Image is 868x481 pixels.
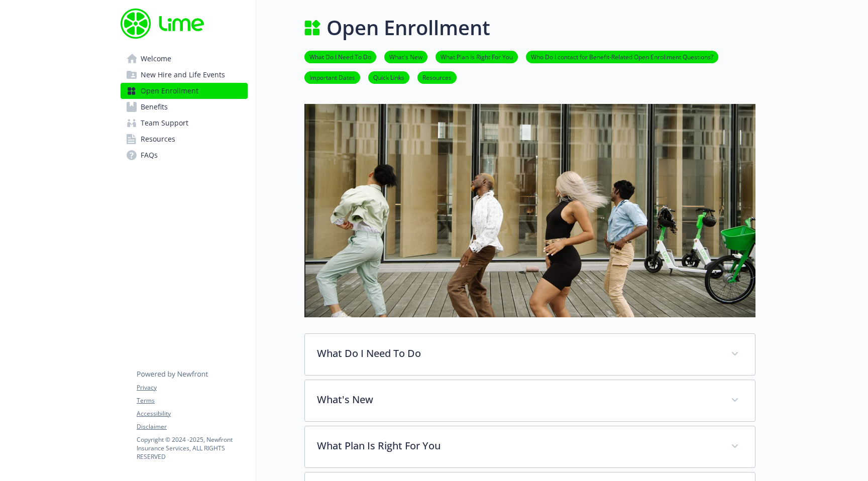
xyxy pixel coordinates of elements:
a: Resources [121,131,248,147]
a: Welcome [121,51,248,67]
a: Privacy [137,383,247,392]
div: What Do I Need To Do [305,334,755,375]
div: What's New [305,380,755,421]
span: Resources [141,131,175,147]
p: What's New [317,392,719,407]
a: Resources [417,72,457,82]
span: Team Support [141,115,188,131]
a: What Plan Is Right For You [436,52,518,61]
span: New Hire and Life Events [141,67,225,83]
span: Open Enrollment [141,83,198,99]
a: Important Dates [304,72,360,82]
p: What Plan Is Right For You [317,438,719,453]
a: Accessibility [137,409,247,418]
span: FAQs [141,147,158,163]
a: Team Support [121,115,248,131]
a: Benefits [121,99,248,115]
a: New Hire and Life Events [121,67,248,83]
a: What Do I Need To Do [304,52,376,61]
a: Open Enrollment [121,83,248,99]
div: What Plan Is Right For You [305,426,755,467]
a: Quick Links [368,72,409,82]
h1: Open Enrollment [327,13,490,43]
a: Disclaimer [137,422,247,431]
p: What Do I Need To Do [317,346,719,361]
span: Welcome [141,51,171,67]
img: open enrollment page banner [304,104,755,317]
p: Copyright © 2024 - 2025 , Newfront Insurance Services, ALL RIGHTS RESERVED [137,435,247,461]
span: Benefits [141,99,168,115]
a: FAQs [121,147,248,163]
a: What's New [384,52,427,61]
a: Who Do I contact for Benefit-Related Open Enrollment Questions? [526,52,718,61]
a: Terms [137,396,247,405]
